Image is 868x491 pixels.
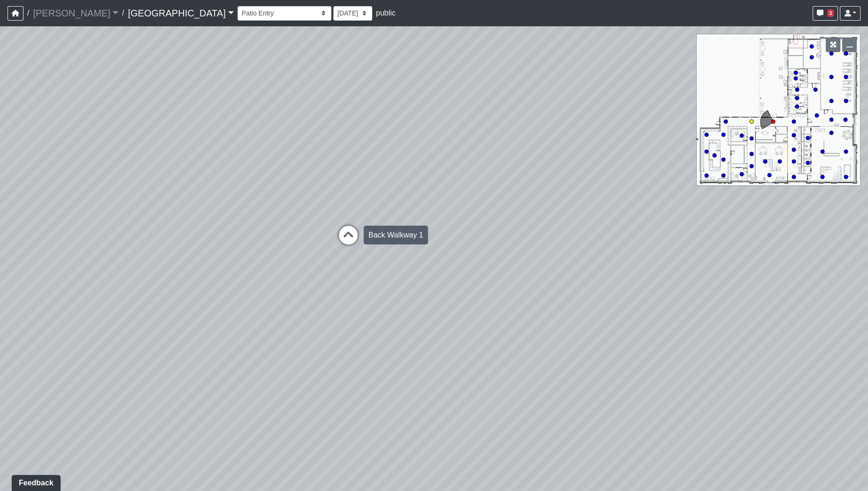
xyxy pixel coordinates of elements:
span: 3 [827,9,834,17]
a: [PERSON_NAME] [33,4,118,23]
iframe: Ybug feedback widget [7,472,62,491]
a: [GEOGRAPHIC_DATA] [128,4,233,23]
button: 3 [813,6,838,21]
div: Back Walkway 1 [364,226,428,245]
span: / [23,4,33,23]
span: / [118,4,128,23]
span: public [376,9,396,17]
